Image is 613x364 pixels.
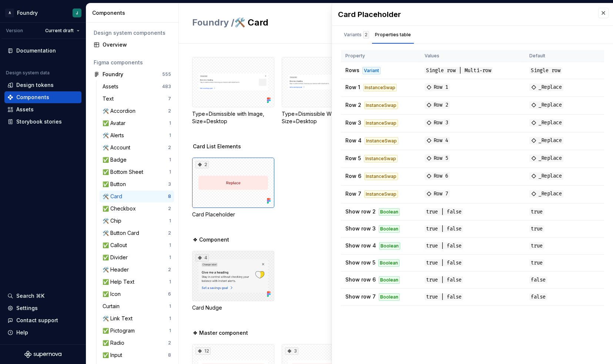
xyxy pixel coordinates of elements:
div: Text [103,95,117,102]
a: ✅ Bottom Sheet1 [100,166,174,178]
div: 2 [363,31,369,38]
div: 3 [285,347,298,355]
div: Properties table [375,31,411,38]
span: Row 2 [345,102,361,108]
span: Row 3 [425,119,450,127]
a: Overview [91,39,174,51]
span: Card List Elements [193,143,241,150]
div: Version [6,28,23,34]
a: ✅ Radio2 [100,337,174,349]
div: Type=Dismissible With Pict, Size=Desktop [282,57,364,125]
div: InstanceSwap [363,84,397,91]
span: ❖ Component [193,236,229,243]
div: Components [92,9,175,17]
a: ✅ Pictogram1 [100,325,174,337]
span: _Replace [529,119,563,127]
span: Show row 6 [345,276,376,283]
button: Contact support [4,314,81,326]
div: J [76,10,78,16]
div: InstanceSwap [364,191,398,198]
div: 4 [195,254,209,262]
a: ✅ Button3 [100,178,174,190]
span: Row 2 [425,101,450,109]
div: 2 [168,340,171,346]
h2: 🛠️ Card [192,17,495,28]
div: 1 [169,303,171,309]
span: Foundry / [192,17,234,28]
div: 2Card Placeholder [192,158,274,218]
span: true | false [425,276,463,283]
div: Foundry [17,9,38,17]
div: ✅ Pictogram [103,327,138,334]
span: true | false [425,225,463,232]
th: Property [341,50,420,62]
div: ✅ Help Text [103,278,137,286]
div: Card Nudge [192,304,274,311]
span: true [529,208,544,215]
span: Row 4 [425,137,450,144]
div: Design tokens [16,81,54,89]
div: 1 [169,316,171,321]
button: Help [4,327,81,338]
span: Row 5 [345,155,361,161]
svg: Supernova Logo [24,351,61,358]
span: true | false [425,208,463,215]
span: _Replace [529,155,563,162]
div: Overview [103,41,171,48]
span: Row 4 [345,137,362,144]
a: ✅ Badge1 [100,154,174,166]
a: 🛠️ Card8 [100,191,174,202]
div: Contact support [16,317,58,324]
a: Foundry555 [91,68,174,80]
span: Row 7 [425,190,450,198]
div: 🛠️ Card [103,193,125,200]
div: 🛠️ Account [103,144,133,151]
a: 🛠️ Alerts1 [100,129,174,141]
a: 🛠️ Account2 [100,142,174,154]
div: 8 [168,352,171,358]
div: InstanceSwap [365,137,398,145]
div: 1 [169,242,171,248]
span: true | false [425,242,463,249]
span: _Replace [529,101,563,109]
a: ✅ Help Text1 [100,276,174,288]
span: Row 7 [345,191,361,197]
div: Curtain [103,303,123,310]
div: Variant [362,67,381,74]
div: ✅ Badge [103,156,130,164]
span: _Replace [529,172,563,180]
span: Row 1 [345,84,360,90]
div: Settings [16,304,38,312]
div: 2 [168,206,171,212]
div: ✅ Icon [103,290,124,298]
div: 1 [169,218,171,224]
div: 555 [162,71,171,77]
span: ❖ Master component [193,329,248,337]
div: 1 [169,120,171,126]
div: ✅ Radio [103,339,127,347]
a: Components [4,91,81,103]
div: Design system components [94,29,171,37]
span: Row 6 [425,172,450,180]
span: true [529,259,544,266]
div: ✅ Button [103,181,129,188]
span: Show row 3 [345,225,376,232]
div: ✅ Callout [103,242,130,249]
div: 🛠️ Link Text [103,315,135,322]
div: 1 [169,328,171,334]
div: 2 [168,230,171,236]
a: 🛠️ Chip1 [100,215,174,227]
button: Search ⌘K [4,290,81,302]
div: ✅ Divider [103,254,131,261]
div: Card Placeholder [192,211,274,218]
div: 🛠️ Button Card [103,229,142,237]
span: Rows [345,67,359,73]
div: InstanceSwap [364,155,398,162]
div: InstanceSwap [364,173,398,180]
span: Show row 4 [345,242,376,249]
div: 3 [168,181,171,187]
span: Current draft [45,28,74,34]
span: _Replace [529,190,563,198]
a: 🛠️ Accordion2 [100,105,174,117]
div: 2 [168,108,171,114]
